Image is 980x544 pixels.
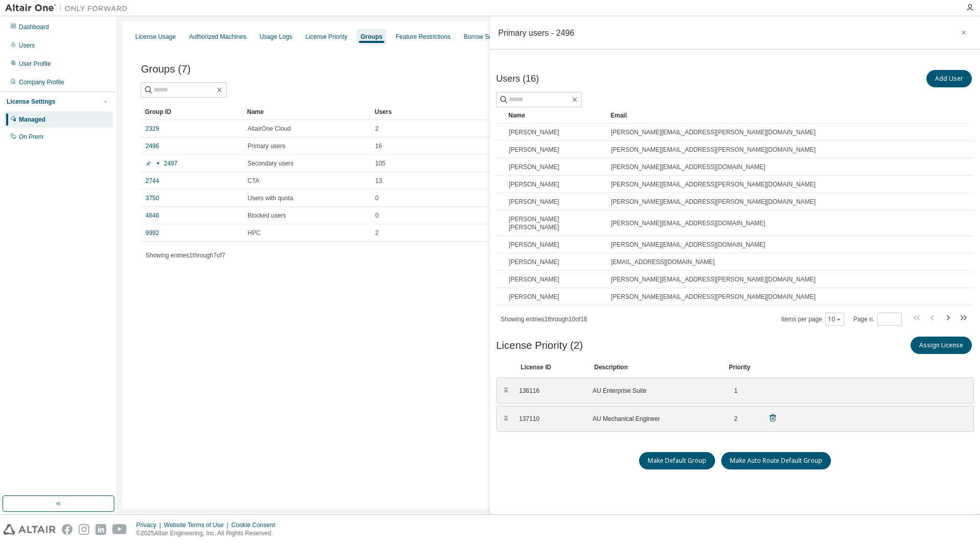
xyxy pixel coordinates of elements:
[248,211,286,220] span: Blocked users
[509,180,559,188] span: [PERSON_NAME]
[519,387,580,395] div: 136116
[375,194,379,202] span: 0
[594,363,717,371] div: Description
[145,229,159,237] a: 9992
[19,60,51,68] div: User Profile
[248,177,259,185] span: CTA
[721,452,831,469] button: Make Auto Route Default Group
[145,104,239,120] div: Group ID
[519,415,580,423] div: 137110
[145,194,159,202] a: 3750
[464,33,507,41] div: Borrow Settings
[926,70,972,87] button: Add User
[231,521,281,529] div: Cookie Consent
[611,275,816,283] span: [PERSON_NAME][EMAIL_ADDRESS][PERSON_NAME][DOMAIN_NAME]
[145,211,159,220] a: 4646
[509,275,559,283] span: [PERSON_NAME]
[509,146,559,154] span: [PERSON_NAME]
[501,316,587,323] span: Showing entries 1 through 10 of 16
[610,107,953,124] div: Email
[5,3,133,13] img: Altair One
[19,78,64,86] div: Company Profile
[248,194,293,202] span: Users with quota
[509,215,602,231] span: [PERSON_NAME] [PERSON_NAME]
[248,229,260,237] span: HPC
[611,146,816,154] span: [PERSON_NAME][EMAIL_ADDRESS][PERSON_NAME][DOMAIN_NAME]
[112,524,127,535] img: youtube.svg
[853,313,902,326] span: Page n.
[375,211,379,220] span: 0
[136,521,164,529] div: Privacy
[509,128,559,136] span: [PERSON_NAME]
[509,293,559,301] span: [PERSON_NAME]
[781,313,844,326] span: Items per page
[375,229,379,237] span: 2
[62,524,72,535] img: facebook.svg
[375,159,385,168] span: 105
[611,198,816,206] span: [PERSON_NAME][EMAIL_ADDRESS][PERSON_NAME][DOMAIN_NAME]
[189,33,246,41] div: Authorized Machines
[496,340,583,351] span: License Priority (2)
[509,163,559,171] span: [PERSON_NAME]
[727,387,738,395] div: 1
[145,252,225,259] span: Showing entries 1 through 7 of 7
[164,521,231,529] div: Website Terms of Use
[611,241,765,249] span: [PERSON_NAME][EMAIL_ADDRESS][DOMAIN_NAME]
[593,415,715,423] div: AU Mechanical Engineer
[79,524,89,535] img: instagram.svg
[19,115,45,124] div: Managed
[145,142,159,150] a: 2496
[911,337,972,354] button: Assign License
[509,241,559,249] span: [PERSON_NAME]
[145,177,159,185] a: 2744
[136,529,281,538] p: © 2025 Altair Engineering, Inc. All Rights Reserved.
[135,33,176,41] div: License Usage
[828,315,842,323] button: 10
[496,74,539,84] span: Users (16)
[611,293,816,301] span: [PERSON_NAME][EMAIL_ADDRESS][PERSON_NAME][DOMAIN_NAME]
[503,415,509,423] div: ⠿
[19,41,35,50] div: Users
[361,33,383,41] div: Groups
[375,142,382,150] span: 16
[141,63,190,75] span: Groups (7)
[306,33,348,41] div: License Priority
[375,125,379,133] span: 2
[145,159,178,168] a: 2497
[248,159,293,168] span: Secondary users
[521,363,582,371] div: License ID
[611,163,765,171] span: [PERSON_NAME][EMAIL_ADDRESS][DOMAIN_NAME]
[611,128,816,136] span: [PERSON_NAME][EMAIL_ADDRESS][PERSON_NAME][DOMAIN_NAME]
[259,33,292,41] div: Usage Logs
[611,258,715,266] span: [EMAIL_ADDRESS][DOMAIN_NAME]
[727,415,738,423] div: 2
[375,177,382,185] span: 13
[498,29,574,37] div: Primary users - 2496
[375,104,928,120] div: Users
[145,125,159,133] a: 2329
[611,180,816,188] span: [PERSON_NAME][EMAIL_ADDRESS][PERSON_NAME][DOMAIN_NAME]
[3,524,56,535] img: altair_logo.svg
[509,258,559,266] span: [PERSON_NAME]
[19,133,43,141] div: On Prem
[729,363,750,371] div: Priority
[247,104,366,120] div: Name
[396,33,450,41] div: Feature Restrictions
[19,23,49,31] div: Dashboard
[593,387,715,395] div: AU Enterprise Suite
[503,387,509,395] div: ⠿
[95,524,106,535] img: linkedin.svg
[611,219,765,227] span: [PERSON_NAME][EMAIL_ADDRESS][DOMAIN_NAME]
[7,98,55,106] div: License Settings
[248,142,285,150] span: Primary users
[509,198,559,206] span: [PERSON_NAME]
[248,125,291,133] span: AltairOne Cloud
[639,452,715,469] button: Make Default Group
[508,107,602,124] div: Name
